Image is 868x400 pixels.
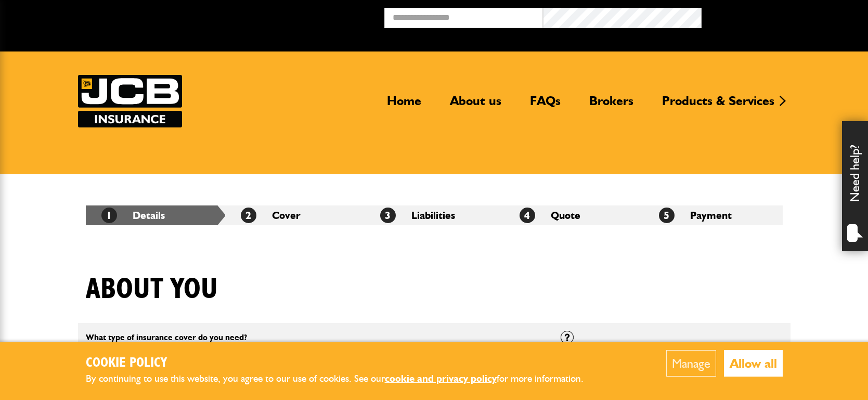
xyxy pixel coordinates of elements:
span: 5 [659,208,675,223]
span: 4 [520,208,535,223]
h2: Cookie Policy [86,355,601,371]
li: Payment [643,205,783,225]
a: JCB Insurance Services [78,75,182,127]
a: About us [442,93,509,117]
span: 1 [101,208,117,223]
div: Need help? [842,121,868,251]
img: JCB Insurance Services logo [78,75,182,127]
span: 2 [241,208,256,223]
button: Allow all [724,350,783,377]
h1: About you [86,272,218,307]
button: Broker Login [702,8,860,24]
button: Manage [666,350,716,377]
a: Products & Services [654,93,782,117]
li: Liabilities [365,205,504,225]
li: Details [86,205,225,225]
span: 3 [380,208,396,223]
label: What type of insurance cover do you need? [86,333,247,342]
p: By continuing to use this website, you agree to our use of cookies. See our for more information. [86,371,601,387]
a: Brokers [581,93,641,117]
li: Quote [504,205,643,225]
a: cookie and privacy policy [385,372,497,384]
li: Cover [225,205,365,225]
a: FAQs [522,93,568,117]
a: Home [379,93,429,117]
